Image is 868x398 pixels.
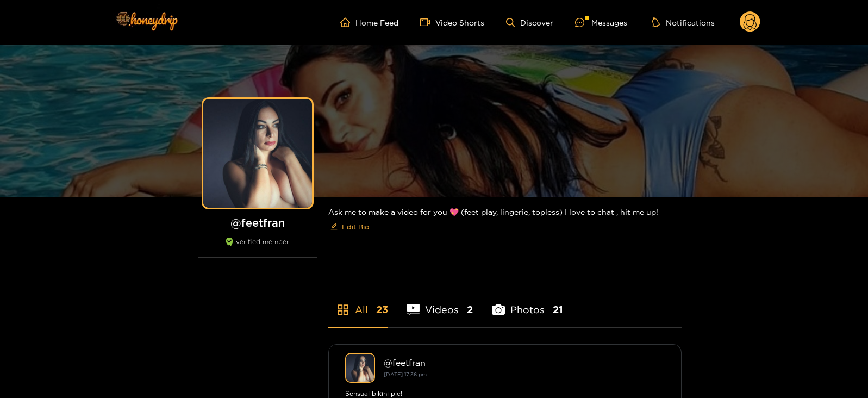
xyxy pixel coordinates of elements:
span: Edit Bio [342,221,369,232]
span: 21 [553,303,563,316]
span: 23 [376,303,388,316]
a: Discover [506,18,553,27]
button: Notifications [649,17,718,28]
div: @ feetfran [384,358,665,368]
img: feetfran [345,353,375,383]
li: Photos [492,278,563,327]
small: [DATE] 17:36 pm [384,371,427,377]
button: editEdit Bio [328,218,371,235]
li: All [328,278,388,327]
span: home [340,17,355,27]
h1: @ feetfran [198,216,317,229]
span: video-camera [420,17,435,27]
span: appstore [336,303,349,316]
span: 2 [467,303,473,316]
li: Videos [407,278,473,327]
a: Video Shorts [420,17,484,27]
a: Home Feed [340,17,398,27]
div: verified member [198,238,317,258]
div: Messages [575,16,627,29]
div: Ask me to make a video for you 💖 (feet play, lingerie, topless) I love to chat , hit me up! [328,197,682,244]
span: edit [330,223,338,231]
